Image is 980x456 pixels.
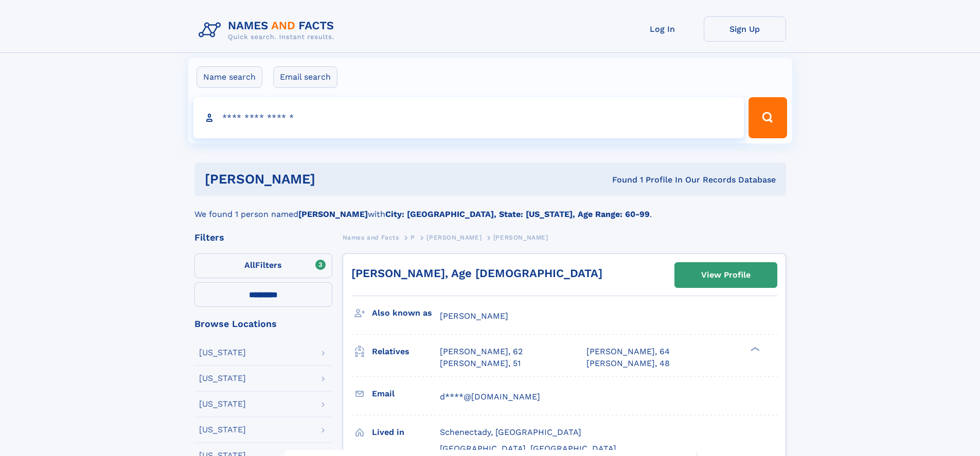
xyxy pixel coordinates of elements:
img: Logo Names and Facts [194,16,343,44]
div: Filters [194,233,332,242]
a: [PERSON_NAME] [426,231,482,244]
span: P [411,234,415,241]
h3: Lived in [372,424,440,441]
h3: Relatives [372,343,440,360]
span: [PERSON_NAME] [493,234,548,241]
a: [PERSON_NAME], Age [DEMOGRAPHIC_DATA] [351,267,602,280]
b: [PERSON_NAME] [298,209,368,219]
h1: [PERSON_NAME] [205,173,464,186]
a: Log In [621,16,704,42]
span: [PERSON_NAME] [426,234,482,241]
a: Names and Facts [343,231,399,244]
h3: Email [372,385,440,403]
div: Browse Locations [194,319,332,329]
h3: Also known as [372,304,440,322]
input: search input [193,97,744,138]
label: Filters [194,253,332,278]
div: [US_STATE] [199,400,246,408]
span: [GEOGRAPHIC_DATA], [GEOGRAPHIC_DATA] [440,444,616,453]
a: P [411,231,415,244]
label: Email search [273,66,337,88]
a: Sign Up [704,16,786,42]
a: [PERSON_NAME], 64 [586,346,670,357]
a: [PERSON_NAME], 48 [586,358,670,369]
b: City: [GEOGRAPHIC_DATA], State: [US_STATE], Age Range: 60-99 [385,209,650,219]
div: [US_STATE] [199,349,246,357]
div: [US_STATE] [199,426,246,434]
a: [PERSON_NAME], 62 [440,346,523,357]
div: Found 1 Profile In Our Records Database [464,174,776,186]
span: Schenectady, [GEOGRAPHIC_DATA] [440,427,581,437]
div: View Profile [701,263,751,287]
div: [US_STATE] [199,374,246,382]
span: [PERSON_NAME] [440,311,508,321]
a: View Profile [675,263,777,287]
label: Name search [197,66,262,88]
span: All [244,260,255,270]
div: We found 1 person named with . [194,196,786,221]
div: ❯ [748,346,760,353]
button: Search Button [749,97,787,138]
a: [PERSON_NAME], 51 [440,358,521,369]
